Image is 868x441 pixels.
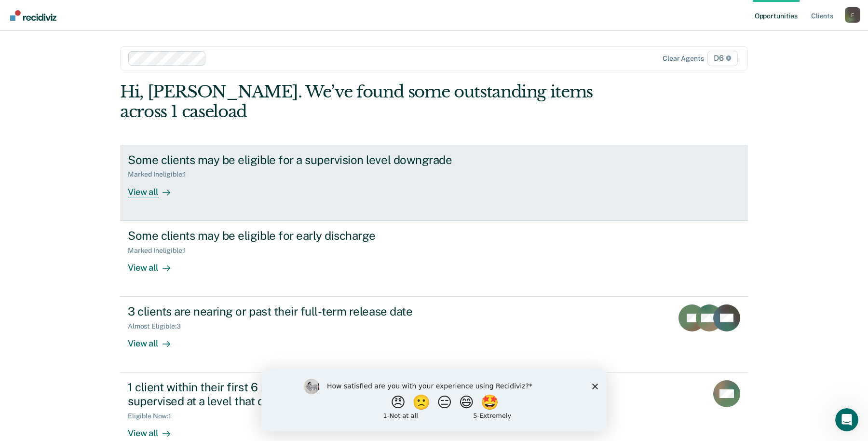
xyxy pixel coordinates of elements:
[261,369,607,431] iframe: Survey by Kim from Recidiviz
[128,322,189,331] div: Almost Eligible : 3
[128,179,182,197] div: View all
[128,229,466,243] div: Some clients may be eligible for early discharge
[120,145,748,221] a: Some clients may be eligible for a supervision level downgradeMarked Ineligible:1View all
[707,51,738,66] span: D6
[845,7,860,23] button: Profile dropdown button
[128,380,466,408] div: 1 client within their first 6 months of supervision is being supervised at a level that does not ...
[835,408,858,431] iframe: Intercom live chat
[128,170,194,179] div: Marked Ineligible : 1
[128,254,182,273] div: View all
[120,221,748,297] a: Some clients may be eligible for early dischargeMarked Ineligible:1View all
[128,153,466,167] div: Some clients may be eligible for a supervision level downgrade
[128,412,179,420] div: Eligible Now : 1
[128,304,466,318] div: 3 clients are nearing or past their full-term release date
[10,10,56,21] img: Recidiviz
[128,331,182,349] div: View all
[120,297,748,372] a: 3 clients are nearing or past their full-term release dateAlmost Eligible:3View all
[128,247,194,255] div: Marked Ineligible : 1
[128,420,182,439] div: View all
[663,55,704,63] div: Clear agents
[120,82,623,122] div: Hi, [PERSON_NAME]. We’ve found some outstanding items across 1 caseload
[845,7,860,23] div: F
